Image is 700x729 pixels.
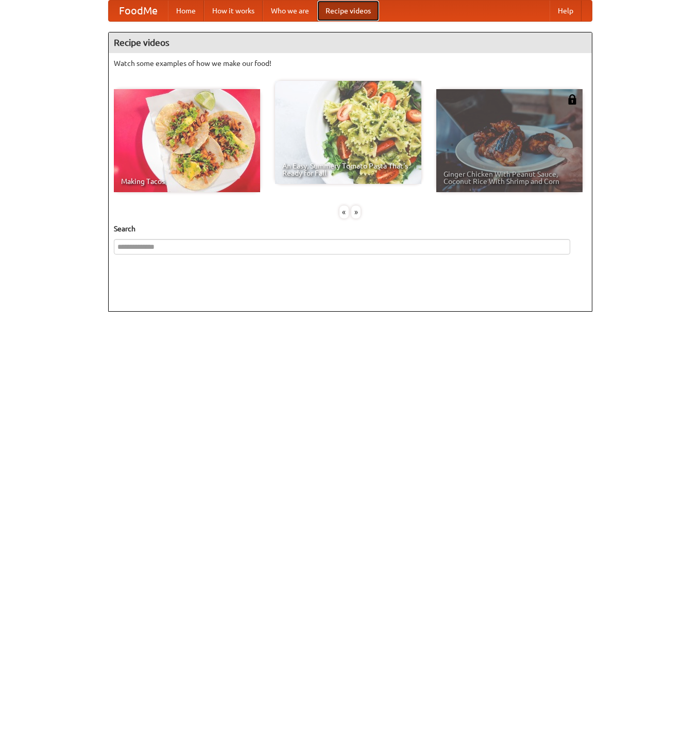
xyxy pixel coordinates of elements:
img: 483408.png [567,94,577,105]
div: « [339,206,349,218]
a: FoodMe [109,1,168,21]
h5: Search [114,224,587,234]
a: How it works [204,1,263,21]
a: Help [550,1,582,21]
a: Home [168,1,204,21]
a: Recipe videos [317,1,379,21]
a: Who we are [263,1,317,21]
span: An Easy, Summery Tomato Pasta That's Ready for Fall [282,162,414,177]
p: Watch some examples of how we make our food! [114,58,587,69]
div: » [351,206,361,218]
a: Making Tacos [114,89,260,192]
h4: Recipe videos [109,32,592,53]
span: Making Tacos [121,178,253,185]
a: An Easy, Summery Tomato Pasta That's Ready for Fall [275,81,421,184]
